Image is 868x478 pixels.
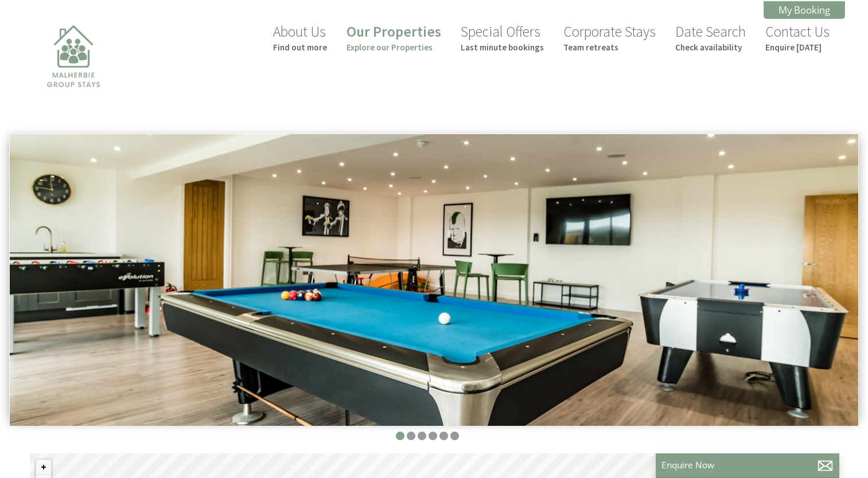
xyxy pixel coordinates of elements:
a: About UsFind out more [273,22,327,53]
small: Find out more [273,42,327,53]
p: Enquire Now [661,459,834,471]
a: My Booking [764,1,845,19]
small: Explore our Properties [347,42,441,53]
img: Malherbie Group Stays [16,18,131,132]
small: Last minute bookings [461,42,544,53]
button: Zoom in [36,460,51,475]
a: Special OffersLast minute bookings [461,22,544,53]
a: Our PropertiesExplore our Properties [347,22,441,53]
small: Enquire [DATE] [765,42,830,53]
small: Team retreats [563,42,656,53]
a: Corporate StaysTeam retreats [563,22,656,53]
a: Date SearchCheck availability [675,22,746,53]
small: Check availability [675,42,746,53]
a: Contact UsEnquire [DATE] [765,22,830,53]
